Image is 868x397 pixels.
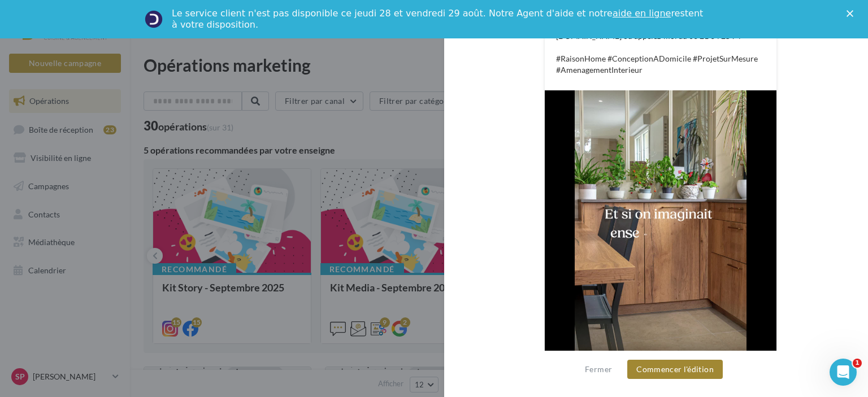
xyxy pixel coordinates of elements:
img: Profile image for Service-Client [145,10,163,28]
div: Fermer [847,10,858,17]
iframe: Intercom live chat [830,359,857,386]
button: Fermer [580,363,617,376]
span: 1 [853,359,862,368]
button: Commencer l'édition [627,360,723,379]
a: aide en ligne [613,8,671,19]
div: Le service client n'est pas disponible ce jeudi 28 et vendredi 29 août. Notre Agent d'aide et not... [172,8,705,30]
